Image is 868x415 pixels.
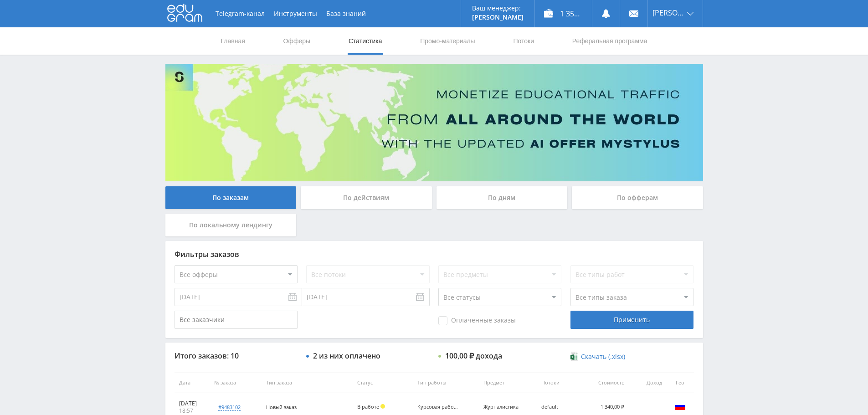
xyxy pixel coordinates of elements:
div: Фильтры заказов [175,250,694,258]
a: Офферы [282,27,312,55]
p: Ваш менеджер: [472,5,524,12]
p: [PERSON_NAME] [472,14,524,21]
div: По офферам [572,186,703,209]
div: По действиям [301,186,432,209]
div: По локальному лендингу [165,214,297,236]
a: Потоки [512,27,535,55]
span: Оплаченные заказы [438,316,516,325]
img: Banner [165,64,703,181]
input: Все заказчики [175,311,298,329]
a: Промо-материалы [419,27,476,55]
a: Главная [220,27,246,55]
span: [PERSON_NAME] [652,9,684,16]
div: По дням [437,186,568,209]
div: Применить [570,311,693,329]
a: Статистика [348,27,383,55]
a: Реферальная программа [571,27,648,55]
div: По заказам [165,186,297,209]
